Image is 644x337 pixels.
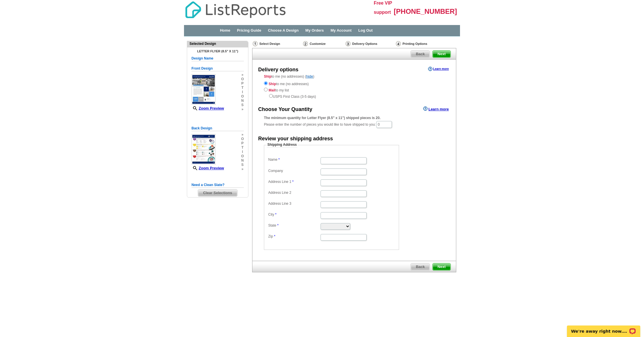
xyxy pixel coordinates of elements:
[241,77,244,81] span: o
[191,49,244,53] h4: Letter Flyer (8.5" x 11")
[241,154,244,158] span: o
[563,319,644,337] iframe: LiveChat chat widget
[191,74,216,105] img: small-thumb.jpg
[306,74,313,78] a: hide
[187,41,248,46] div: Selected Design
[433,263,451,270] span: Next
[302,41,345,47] div: Customize
[241,145,244,150] span: t
[396,41,401,46] img: Printing Options & Summary
[268,212,320,217] label: City
[303,41,308,46] img: Customize
[191,66,244,71] h5: Front Design
[268,201,320,206] label: Address Line 3
[241,86,244,90] span: t
[258,106,312,113] div: Choose Your Quantity
[268,223,320,228] label: State
[241,94,244,99] span: o
[191,166,224,170] a: Zoom Preview
[411,263,430,270] span: Back
[394,7,457,15] span: [PHONE_NUMBER]
[241,99,244,103] span: n
[241,103,244,107] span: s
[252,41,302,48] div: Select Design
[374,1,392,15] span: Free VIP support
[264,93,444,99] div: USPS First Class (3-5 days)
[428,67,449,71] a: Learn more
[241,137,244,141] span: o
[269,82,276,86] strong: Ship
[331,28,352,32] a: My Account
[241,150,244,154] span: i
[423,106,449,111] a: Learn more
[433,51,451,58] span: Next
[241,81,244,86] span: p
[264,115,444,129] div: Please enter the number of pieces you would like to have shipped to you:
[267,142,297,148] legend: Shipping Address
[268,28,299,32] a: Choose A Design
[264,74,271,78] strong: Ship
[241,141,244,145] span: p
[220,28,230,32] a: Home
[258,135,333,143] div: Review your shipping address
[411,51,430,58] span: Back
[268,157,320,162] label: Name
[258,66,298,74] div: Delivery options
[264,115,444,120] div: The minimum quantity for Letter Flyer (8.5" x 11") shipped pieces is 20.
[241,163,244,167] span: s
[268,179,320,184] label: Address Line 1
[269,88,275,92] strong: Mail
[305,28,324,32] a: My Orders
[264,80,444,99] div: to me (no addresses) to my list
[241,167,244,171] span: »
[358,28,373,32] a: Log Out
[346,41,350,46] img: Delivery Options
[191,182,244,188] h5: Need a Clean Slate?
[345,41,395,48] div: Delivery Options
[253,41,258,46] img: Select Design
[191,126,244,131] h5: Back Design
[241,107,244,112] span: »
[268,234,320,239] label: Zip
[191,106,224,110] a: Zoom Preview
[191,134,216,164] img: small-thumb.jpg
[252,74,456,99] div: to me (no addresses) ( )
[241,133,244,137] span: »
[411,50,430,58] a: Back
[241,90,244,94] span: i
[237,28,261,32] a: Pricing Guide
[241,73,244,77] span: »
[191,56,244,61] h5: Design Name
[268,168,320,173] label: Company
[241,158,244,163] span: n
[268,190,320,195] label: Address Line 2
[411,263,430,271] a: Back
[395,41,446,47] div: Printing Options
[198,189,237,196] span: Clear Selections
